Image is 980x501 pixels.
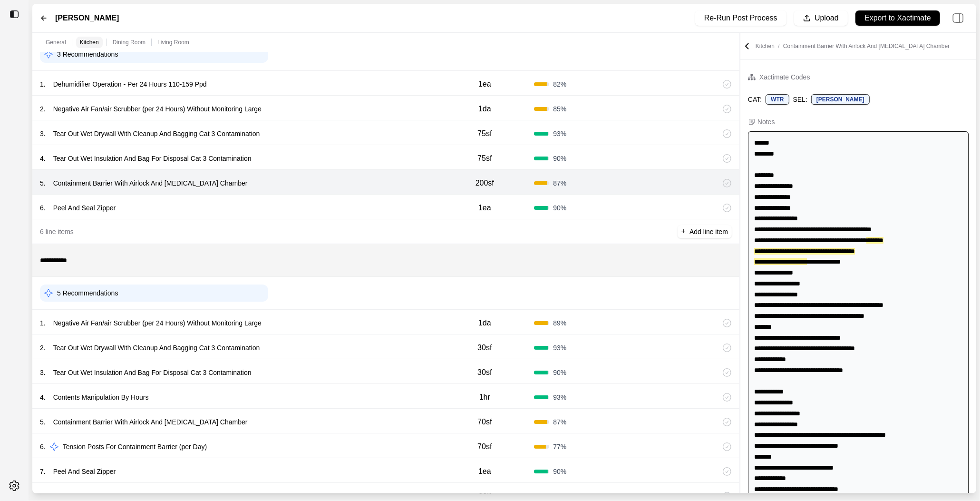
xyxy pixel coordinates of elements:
p: 75sf [477,153,492,164]
span: 90 % [553,203,566,213]
p: 4 . [40,154,46,163]
p: 2 . [40,104,46,114]
p: 3 Recommendations [57,49,118,59]
span: 82 % [553,79,566,89]
p: CAT: [748,95,762,104]
span: 90 % [553,368,566,377]
span: 93 % [553,129,566,138]
p: 1ea [478,79,491,90]
p: 200sf [475,177,494,189]
p: Dehumidifier Operation - Per 24 Hours 110-159 Ppd [49,78,211,91]
p: Re-Run Post Process [704,13,777,24]
p: 8 . [40,491,46,501]
p: Kitchen [756,42,950,50]
p: 4 . [40,393,46,402]
p: 1 . [40,79,46,89]
button: Re-Run Post Process [695,10,786,26]
span: 87 % [553,178,566,188]
p: 5 Recommendations [57,288,118,298]
p: SEL: [793,95,807,104]
span: 89 % [553,318,566,328]
p: 30sf [477,342,492,354]
p: 1 . [40,318,46,328]
p: Kitchen [80,39,99,46]
div: [PERSON_NAME] [811,94,870,105]
p: 70sf [477,441,492,452]
p: Dining Room [113,39,146,46]
p: Add line item [689,227,728,236]
p: 1da [478,103,491,115]
span: Containment Barrier With Airlock And [MEDICAL_DATA] Chamber [783,43,950,49]
span: 90 % [553,467,566,476]
span: 85 % [553,104,566,114]
p: Peel And Seal Zipper [49,465,120,478]
p: Export to Xactimate [864,13,931,24]
p: Containment Barrier With Airlock And [MEDICAL_DATA] Chamber [49,415,252,429]
p: Peel And Seal Zipper [49,201,120,215]
p: Tension Posts For Containment Barrier (per Day) [59,440,211,453]
button: +Add line item [678,225,732,238]
p: 6 . [40,203,46,213]
p: 3 . [40,129,46,138]
p: 3 . [40,368,46,377]
p: 5 . [40,178,46,188]
label: [PERSON_NAME] [55,12,119,24]
p: Tear Out Wet Insulation And Bag For Disposal Cat 3 Contamination [49,152,255,165]
p: 75sf [477,128,492,139]
p: Negative Air Fan/air Scrubber (per 24 Hours) Without Monitoring Large [49,102,265,116]
p: Living Room [157,39,189,46]
img: toggle sidebar [10,10,19,19]
div: WTR [766,94,789,105]
img: right-panel.svg [948,8,969,29]
p: Tear Out Wet Insulation And Bag For Disposal Cat 3 Contamination [49,366,255,379]
p: 6 . [40,442,46,452]
span: 89 % [553,491,566,501]
div: Xactimate Codes [759,71,810,83]
p: 1hr [479,392,490,403]
span: 90 % [553,154,566,163]
p: Contents Manipulation By Hours [49,391,153,404]
span: 93 % [553,393,566,402]
p: 30sf [477,367,492,378]
p: 6 line items [40,227,74,236]
p: Tear Out Wet Drywall With Cleanup And Bagging Cat 3 Contamination [49,341,264,354]
p: 7 . [40,467,46,476]
p: Tear Out Wet Drywall With Cleanup And Bagging Cat 3 Contamination [49,127,264,140]
p: General [46,39,66,46]
p: 1ea [478,466,491,477]
p: 5 . [40,417,46,427]
p: 70sf [477,416,492,428]
p: + [681,226,686,237]
span: 77 % [553,442,566,452]
p: 2 . [40,343,46,353]
p: Containment Barrier With Airlock And [MEDICAL_DATA] Chamber [49,177,252,190]
div: Notes [757,117,775,127]
p: 1da [478,317,491,329]
span: 93 % [553,343,566,353]
p: 1ea [478,202,491,214]
button: Upload [794,10,848,26]
span: 87 % [553,417,566,427]
p: Negative Air Fan/air Scrubber (per 24 Hours) Without Monitoring Large [49,316,265,330]
button: Export to Xactimate [855,10,940,26]
p: Upload [815,13,839,24]
span: / [775,43,783,49]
